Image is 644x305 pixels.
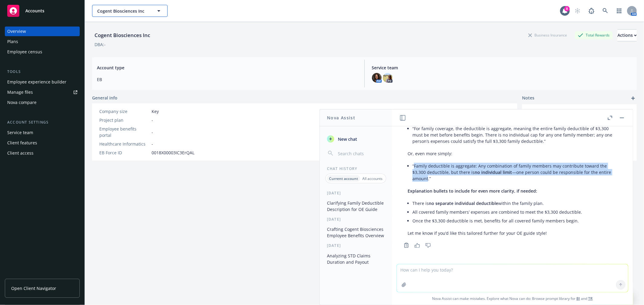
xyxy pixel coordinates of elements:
[599,5,611,17] a: Search
[5,47,80,57] a: Employee census
[325,198,387,214] button: Clarifying Family Deductible Description for OE Guide
[99,117,149,123] div: Project plan
[5,27,80,36] a: Overview
[7,87,33,97] div: Manage files
[99,126,149,138] div: Employee benefits portal
[408,188,537,194] span: Explanation bullets to include for even more clarity, if needed:
[152,108,159,115] span: Key
[325,251,387,267] button: Analyzing STD Claims Duration and Payout
[575,31,613,39] div: Total Rewards
[99,108,149,115] div: Company size
[320,166,392,171] div: Chat History
[5,119,80,125] div: Account settings
[152,129,153,135] span: -
[475,169,512,175] span: no individual limit
[92,95,117,101] span: General info
[423,241,433,250] button: Thumbs down
[337,149,385,158] input: Search chats
[394,292,630,305] span: Nova Assist can make mistakes. Explore what Nova can do: Browse prompt library for and
[412,162,617,183] li: “Family deductible is aggregate: Any combination of family members may contribute toward the $3,3...
[412,216,617,225] li: Once the $3,300 deductible is met, benefits for all covered family members begin.
[362,176,383,181] p: All accounts
[585,5,598,17] a: Report a Bug
[327,115,355,121] h1: Nova Assist
[92,5,168,17] button: Cogent Biosciences Inc
[325,134,387,144] button: New chat
[429,200,498,206] span: no separate individual deductible
[5,2,80,19] a: Accounts
[11,285,56,291] span: Open Client Navigator
[7,128,33,137] div: Service team
[572,5,584,17] a: Start snowing
[5,87,80,97] a: Manage files
[404,243,409,248] svg: Copy to clipboard
[7,138,37,148] div: Client features
[99,149,149,156] div: EB Force ID
[5,128,80,137] a: Service team
[5,77,80,87] a: Employee experience builder
[7,27,26,36] div: Overview
[7,98,37,107] div: Nova compare
[412,124,617,146] li: “For family coverage, the deductible is aggregate, meaning the entire family deductible of $3,300...
[7,148,34,158] div: Client access
[325,224,387,241] button: Crafting Cogent Biosciences Employee Benefits Overview
[25,8,44,13] span: Accounts
[525,31,570,39] div: Business Insurance
[617,30,637,41] div: Actions
[522,95,534,102] span: Notes
[152,117,153,123] span: -
[99,141,149,147] div: Healthcare Informatics
[320,243,392,248] div: [DATE]
[329,176,358,181] p: Current account
[5,98,80,107] a: Nova compare
[564,6,570,11] div: 8
[576,296,580,301] a: BI
[383,73,392,83] img: photo
[97,64,357,71] span: Account type
[320,190,392,196] div: [DATE]
[588,296,593,301] a: TR
[5,69,80,75] div: Tools
[613,5,625,17] a: Switch app
[412,199,617,208] li: There is within the family plan.
[5,148,80,158] a: Client access
[7,37,18,46] div: Plans
[5,138,80,148] a: Client features
[372,64,632,71] span: Service team
[630,95,637,102] a: add
[320,217,392,222] div: [DATE]
[152,141,153,147] span: -
[7,77,66,87] div: Employee experience builder
[152,149,194,156] span: 0018X00003IC3ErQAL
[95,41,106,48] div: DBA: -
[97,76,357,83] span: EB
[7,47,42,57] div: Employee census
[412,208,617,216] li: All covered family members’ expenses are combined to meet the $3,300 deductible.
[408,230,617,236] p: Let me know if you’d like this tailored further for your OE guide style!
[408,150,617,157] p: Or, even more simply:
[92,31,152,39] div: Cogent Biosciences Inc
[337,136,357,142] span: New chat
[5,37,80,46] a: Plans
[97,8,149,14] span: Cogent Biosciences Inc
[372,73,382,83] img: photo
[617,29,637,41] button: Actions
